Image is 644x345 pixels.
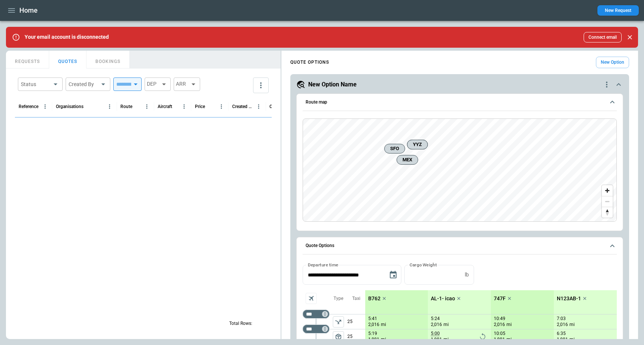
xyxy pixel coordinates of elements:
[386,268,401,282] button: Choose date, selected date is Jun 1, 2025
[303,118,617,222] div: Route map
[506,322,512,328] p: mi
[494,316,505,322] p: 10:49
[308,262,338,268] label: Departure time
[381,336,386,343] p: mi
[388,145,402,152] span: SFO
[431,331,440,336] p: 5:00
[557,316,566,322] p: 7:03
[347,329,365,344] p: 25
[569,336,575,343] p: mi
[625,32,635,42] button: Close
[19,6,38,15] h1: Home
[158,104,172,109] div: Aircraft
[229,320,252,327] p: Total Rows:
[494,331,505,336] p: 10:05
[368,331,377,336] p: 5:19
[56,104,83,109] div: Organisations
[494,322,505,328] p: 2,016
[477,332,488,342] span: Reset
[431,322,442,328] p: 2,016
[602,207,613,218] button: Reset bearing to north
[557,331,566,336] p: 6:35
[557,295,581,302] p: N123AB-1
[25,34,109,40] p: Your email account is disconnected
[431,295,455,302] p: AL-1- icao
[120,104,132,109] div: Route
[410,262,437,268] label: Cargo Weight
[290,61,329,64] h4: QUOTE OPTIONS
[303,310,329,319] div: Too short
[368,322,379,328] p: 2,016
[303,237,617,254] button: Quote Options
[347,314,365,329] p: 25
[49,51,86,69] button: QUOTES
[232,104,253,109] div: Created At (UTC+03:00)
[19,104,38,109] div: Reference
[333,331,344,342] button: left aligned
[625,29,635,45] div: dismiss
[557,336,568,343] p: 1,881
[569,322,575,328] p: mi
[443,322,449,328] p: mi
[296,80,623,89] button: New Option Namequote-option-actions
[69,80,98,88] div: Created By
[494,336,505,343] p: 1,881
[368,336,379,343] p: 1,881
[142,101,152,112] button: Route column menu
[602,196,613,207] button: Zoom out
[335,333,342,341] span: package_2
[602,80,611,89] div: quote-option-actions
[443,336,449,343] p: mi
[253,77,269,93] button: more
[253,101,264,112] button: Created At (UTC+03:00) column menu
[303,325,329,333] div: Too short
[145,77,171,91] div: DEP
[596,57,629,68] button: New Option
[179,101,189,112] button: Aircraft column menu
[557,322,568,328] p: 2,016
[303,119,616,222] canvas: Map
[195,104,205,109] div: Price
[306,243,334,248] h6: Quote Options
[431,336,442,343] p: 1,881
[333,316,344,327] button: left aligned
[308,80,357,89] h5: New Option Name
[333,316,344,327] span: Type of sector
[494,295,506,302] p: 747F
[368,295,381,302] p: B762
[465,272,469,278] p: lb
[303,94,617,111] button: Route map
[306,293,317,304] span: Aircraft selection
[174,77,200,91] div: ARR
[506,336,512,343] p: mi
[21,80,51,88] div: Status
[216,101,227,112] button: Price column menu
[334,295,343,302] p: Type
[431,316,440,322] p: 5:24
[597,5,639,16] button: New Request
[104,101,115,112] button: Organisations column menu
[381,322,386,328] p: mi
[306,100,327,105] h6: Route map
[40,101,50,112] button: Reference column menu
[352,295,360,302] p: Taxi
[368,316,377,322] p: 5:41
[6,51,49,69] button: REQUESTS
[400,156,415,164] span: MEX
[584,32,622,42] button: Connect email
[602,185,613,196] button: Zoom in
[86,51,130,69] button: BOOKINGS
[410,141,424,148] span: YYZ
[333,331,344,342] span: Type of sector
[269,104,291,109] div: Created by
